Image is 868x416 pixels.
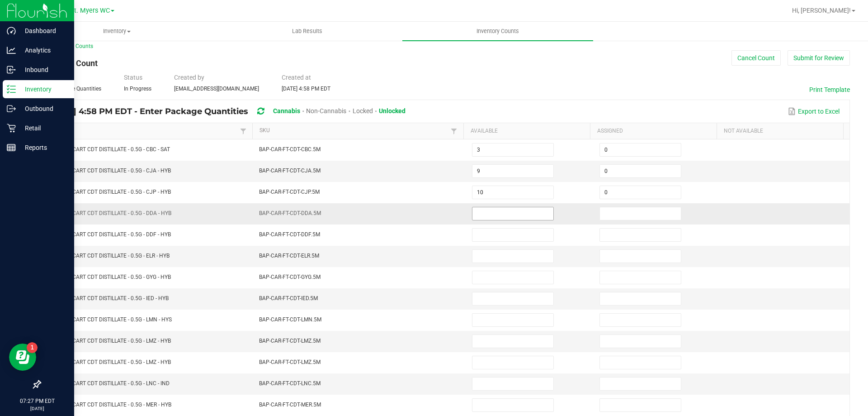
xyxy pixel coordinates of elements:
button: Cancel Count [731,50,781,66]
span: FT - VAPE CART CDT DISTILLATE - 0.5G - ELR - HYB [47,253,170,259]
inline-svg: Analytics [7,46,16,55]
span: Inventory [22,27,212,35]
span: In Progress [124,86,151,92]
th: Assigned [590,123,717,139]
span: Non-Cannabis [306,107,346,115]
span: Lab Results [280,27,335,35]
p: [DATE] [4,405,70,412]
a: Inventory Counts [402,22,593,41]
span: BAP-CAR-FT-CDT-LMZ.5M [259,338,321,344]
th: Not Available [717,123,843,139]
span: FT - VAPE CART CDT DISTILLATE - 0.5G - MER - HYB [47,402,171,408]
span: BAP-CAR-FT-CDT-IED.5M [259,295,318,301]
p: Inventory [16,84,70,95]
button: Submit for Review [788,50,850,66]
button: Export to Excel [786,104,842,119]
span: Cannabis [273,107,300,115]
inline-svg: Reports [7,143,16,152]
span: Inventory Counts [464,27,531,35]
span: FT - VAPE CART CDT DISTILLATE - 0.5G - LMN - HYS [47,316,172,323]
inline-svg: Outbound [7,104,16,113]
span: Created by [174,74,204,81]
a: Lab Results [212,22,402,41]
span: FT - VAPE CART CDT DISTILLATE - 0.5G - CBC - SAT [47,146,170,153]
span: FT - VAPE CART CDT DISTILLATE - 0.5G - CJP - HYB [47,189,171,195]
span: BAP-CAR-FT-CDT-CJA.5M [259,167,321,174]
inline-svg: Dashboard [7,26,16,35]
p: 07:27 PM EDT [4,397,70,405]
inline-svg: Retail [7,124,16,133]
span: BAP-CAR-FT-CDT-DDF.5M [259,231,320,238]
span: [DATE] 4:58 PM EDT [282,86,330,92]
span: FT - VAPE CART CDT DISTILLATE - 0.5G - CJA - HYB [47,167,171,174]
a: Filter [448,125,459,137]
span: BAP-CAR-FT-CDT-LMN.5M [259,316,321,323]
span: BAP-CAR-FT-CDT-MER.5M [259,402,321,408]
span: Locked [353,107,373,115]
a: SKUSortable [259,127,448,134]
span: FT - VAPE CART CDT DISTILLATE - 0.5G - IED - HYB [47,295,169,301]
span: BAP-CAR-FT-CDT-LNC.5M [259,380,321,387]
div: [DATE] 4:58 PM EDT - Enter Package Quantities [47,103,412,120]
span: BAP-CAR-FT-CDT-ELR.5M [259,253,319,259]
span: FT - VAPE CART CDT DISTILLATE - 0.5G - GYG - HYB [47,274,171,280]
p: Reports [16,142,70,153]
span: BAP-CAR-FT-CDT-GYG.5M [259,274,321,280]
span: FT - VAPE CART CDT DISTILLATE - 0.5G - DDA - HYB [47,210,171,216]
span: BAP-CAR-FT-CDT-CBC.5M [259,146,321,153]
inline-svg: Inventory [7,85,16,94]
span: FT - VAPE CART CDT DISTILLATE - 0.5G - LMZ - HYB [47,338,171,344]
span: BAP-CAR-FT-CDT-DDA.5M [259,210,321,216]
a: ItemSortable [48,127,237,134]
p: Inbound [16,64,70,75]
p: Dashboard [16,25,70,36]
span: BAP-CAR-FT-CDT-CJP.5M [259,189,320,195]
p: Analytics [16,45,70,56]
span: FT - VAPE CART CDT DISTILLATE - 0.5G - DDF - HYB [47,231,171,238]
span: Created at [282,74,311,81]
span: FT - VAPE CART CDT DISTILLATE - 0.5G - LNC - IND [47,380,170,387]
a: Filter [238,125,249,137]
span: [EMAIL_ADDRESS][DOMAIN_NAME] [174,86,259,92]
iframe: Resource center unread badge [27,342,38,353]
span: Unlocked [379,107,406,115]
p: Outbound [16,103,70,114]
span: BAP-CAR-FT-CDT-LMZ.5M [259,359,321,365]
inline-svg: Inbound [7,65,16,74]
th: Available [463,123,590,139]
p: Retail [16,123,70,134]
span: Hi, [PERSON_NAME]! [792,7,851,14]
span: Ft. Myers WC [71,7,110,14]
a: Inventory [22,22,212,41]
button: Print Template [809,85,850,94]
span: Status [124,74,142,81]
iframe: Resource center [9,344,36,371]
span: FT - VAPE CART CDT DISTILLATE - 0.5G - LMZ - HYB [47,359,171,365]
